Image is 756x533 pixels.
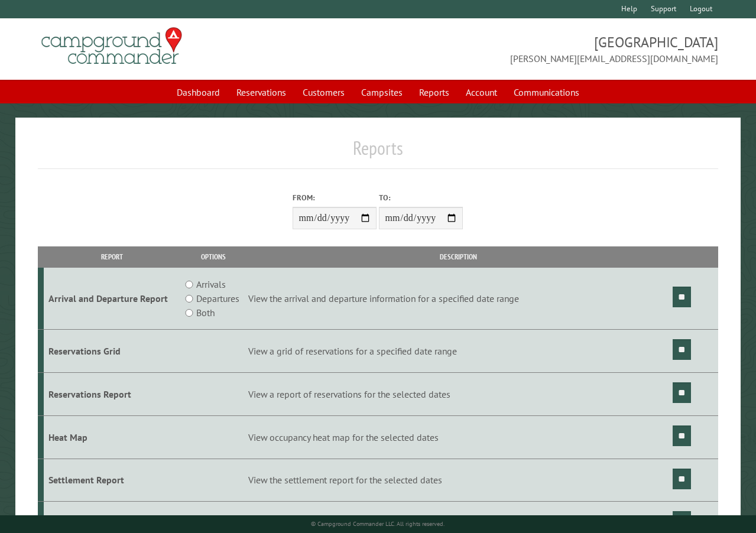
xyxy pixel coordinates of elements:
[378,32,719,66] span: [GEOGRAPHIC_DATA] [PERSON_NAME][EMAIL_ADDRESS][DOMAIN_NAME]
[459,81,504,103] a: Account
[38,23,186,69] img: Campground Commander
[196,291,239,305] label: Departures
[246,372,671,415] td: View a report of reservations for the selected dates
[44,330,180,373] td: Reservations Grid
[296,81,352,103] a: Customers
[379,192,463,203] label: To:
[293,192,377,203] label: From:
[44,372,180,415] td: Reservations Report
[246,246,671,267] th: Description
[44,415,180,459] td: Heat Map
[180,246,246,267] th: Options
[196,305,215,320] label: Both
[412,81,456,103] a: Reports
[44,459,180,502] td: Settlement Report
[354,81,410,103] a: Campsites
[311,520,444,528] small: © Campground Commander LLC. All rights reserved.
[229,81,293,103] a: Reservations
[170,81,227,103] a: Dashboard
[44,268,180,330] td: Arrival and Departure Report
[44,246,180,267] th: Report
[246,459,671,502] td: View the settlement report for the selected dates
[507,81,586,103] a: Communications
[246,268,671,330] td: View the arrival and departure information for a specified date range
[246,415,671,459] td: View occupancy heat map for the selected dates
[246,330,671,373] td: View a grid of reservations for a specified date range
[196,277,226,291] label: Arrivals
[38,136,718,169] h1: Reports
